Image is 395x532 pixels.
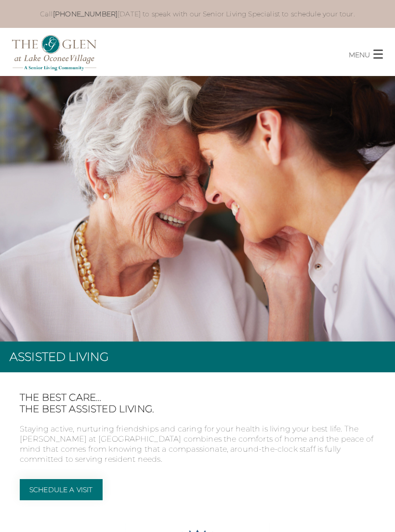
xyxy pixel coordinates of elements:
h1: Assisted Living [10,351,109,363]
a: Schedule a Visit [20,479,103,500]
p: Staying active, nurturing friendships and caring for your health is living your best life. The [P... [20,424,375,464]
button: MENU [349,42,395,60]
img: The Glen Lake Oconee Home [12,35,96,71]
span: The Best Assisted Living. [20,403,375,415]
p: MENU [349,49,370,60]
a: [PHONE_NUMBER] [53,10,118,18]
p: Call [DATE] to speak with our Senior Living Specialist to schedule your tour. [29,10,366,18]
span: The best care… [20,392,375,403]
